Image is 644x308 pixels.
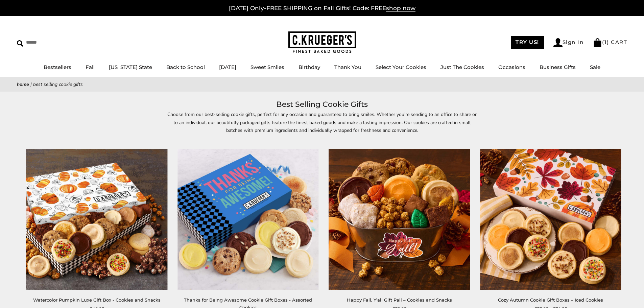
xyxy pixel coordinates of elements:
a: Cozy Autumn Cookie Gift Boxes – Iced Cookies [498,297,603,303]
h1: Best Selling Cookie Gifts [27,98,617,111]
a: Watercolor Pumpkin Luxe Gift Box - Cookies and Snacks [33,297,161,303]
a: [DATE] [219,64,236,70]
input: Search [17,37,97,48]
a: Back to School [166,64,205,70]
span: | [30,81,32,88]
a: Happy Fall, Y’all Gift Pail – Cookies and Snacks [347,297,452,303]
a: TRY US! [511,36,544,49]
span: shop now [386,5,415,12]
a: Sign In [553,38,584,47]
img: Thanks for Being Awesome Cookie Gift Boxes - Assorted Cookies [177,149,318,290]
a: Business Gifts [540,64,576,70]
a: Home [17,81,29,88]
img: C.KRUEGER'S [288,31,356,53]
a: (1) CART [593,39,627,45]
img: Cozy Autumn Cookie Gift Boxes – Iced Cookies [480,149,621,290]
a: Birthday [299,64,320,70]
img: Bag [593,38,602,47]
nav: breadcrumbs [17,80,627,88]
a: Sale [590,64,600,70]
img: Happy Fall, Y’all Gift Pail – Cookies and Snacks [329,149,470,290]
a: Just The Cookies [440,64,484,70]
a: Sweet Smiles [251,64,284,70]
a: Thank You [334,64,361,70]
a: Bestsellers [44,64,71,70]
a: [US_STATE] State [109,64,152,70]
p: Choose from our best-selling cookie gifts, perfect for any occasion and guaranteed to bring smile... [167,111,478,142]
a: Select Your Cookies [376,64,426,70]
a: Occasions [498,64,525,70]
img: Account [553,38,563,47]
img: Watercolor Pumpkin Luxe Gift Box - Cookies and Snacks [26,149,167,290]
img: Search [17,40,23,47]
a: Fall [86,64,95,70]
span: 1 [604,39,607,45]
span: Best Selling Cookie Gifts [33,81,83,88]
a: [DATE] Only-FREE SHIPPING on Fall Gifts! Code: FREEshop now [229,5,415,12]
